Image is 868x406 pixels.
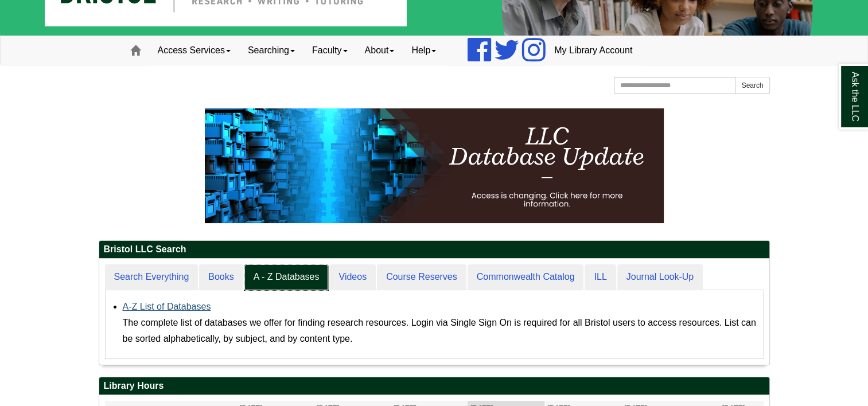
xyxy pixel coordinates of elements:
[205,108,664,223] img: HTML tutorial
[239,36,303,65] a: Searching
[546,36,641,65] a: My Library Account
[585,264,616,290] a: ILL
[123,315,757,347] div: The complete list of databases we offer for finding research resources. Login via Single Sign On ...
[199,264,243,290] a: Books
[468,264,584,290] a: Commonwealth Catalog
[99,377,769,395] h2: Library Hours
[403,36,445,65] a: Help
[244,264,329,290] a: A - Z Databases
[735,77,769,94] button: Search
[149,36,239,65] a: Access Services
[377,264,466,290] a: Course Reserves
[303,36,356,65] a: Faculty
[99,241,769,259] h2: Bristol LLC Search
[329,264,376,290] a: Videos
[105,264,198,290] a: Search Everything
[617,264,703,290] a: Journal Look-Up
[123,302,211,311] a: A-Z List of Databases
[356,36,403,65] a: About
